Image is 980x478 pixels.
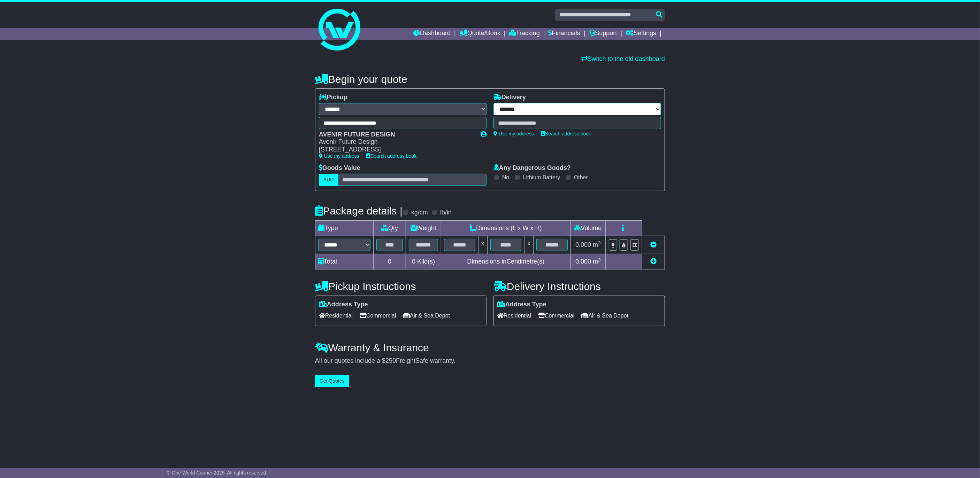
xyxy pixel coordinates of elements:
a: Search address book [366,153,416,159]
div: AVENIR FUTURE DESIGN [319,131,474,139]
a: Tracking [509,28,540,40]
a: Search address book [541,131,591,136]
td: Weight [406,220,441,236]
span: Residential [319,310,353,321]
a: Use my address [493,131,534,136]
span: Air & Sea Depot [582,310,629,321]
a: Remove this item [650,241,657,248]
a: Dashboard [413,28,451,40]
td: Dimensions (L x W x H) [441,220,571,236]
label: Address Type [497,301,546,308]
span: 0 [412,258,415,265]
label: kg/cm [411,209,428,217]
span: © One World Courier 2025. All rights reserved. [167,470,268,476]
span: 0.000 [575,258,591,265]
h4: Package details | [315,205,403,217]
a: Switch to the old dashboard [581,55,665,62]
span: Commercial [360,310,396,321]
a: Quote/Book [459,28,500,40]
td: Kilo(s) [406,254,441,269]
span: Commercial [538,310,574,321]
span: m [593,241,601,248]
h4: Pickup Instructions [315,281,487,292]
div: Avenir Future Design [319,138,474,146]
div: [STREET_ADDRESS] [319,146,474,154]
label: No [502,174,509,181]
label: Goods Value [319,164,360,172]
label: lb/in [440,209,452,217]
sup: 3 [598,257,601,262]
span: 250 [385,357,396,364]
label: Any Dangerous Goods? [493,164,571,172]
label: Delivery [493,94,526,101]
label: Pickup [319,94,347,101]
td: Type [315,220,374,236]
td: Qty [374,220,406,236]
div: All our quotes include a $ FreightSafe warranty. [315,357,665,365]
span: Air & Sea Depot [403,310,450,321]
span: 0.000 [575,241,591,248]
a: Add new item [650,258,657,265]
span: Residential [497,310,531,321]
td: 0 [374,254,406,269]
a: Use my address [319,153,359,159]
label: Address Type [319,301,368,308]
span: m [593,258,601,265]
button: Get Quotes [315,375,349,387]
td: Dimensions in Centimetre(s) [441,254,571,269]
a: Financials [549,28,580,40]
h4: Warranty & Insurance [315,342,665,353]
h4: Delivery Instructions [493,281,665,292]
label: Lithium Battery [523,174,560,181]
label: AUD [319,174,338,186]
td: Total [315,254,374,269]
td: x [478,236,487,254]
td: x [525,236,534,254]
h4: Begin your quote [315,73,665,85]
sup: 3 [598,240,601,245]
label: Other [574,174,588,181]
td: Volume [571,220,605,236]
a: Settings [626,28,656,40]
a: Support [589,28,617,40]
